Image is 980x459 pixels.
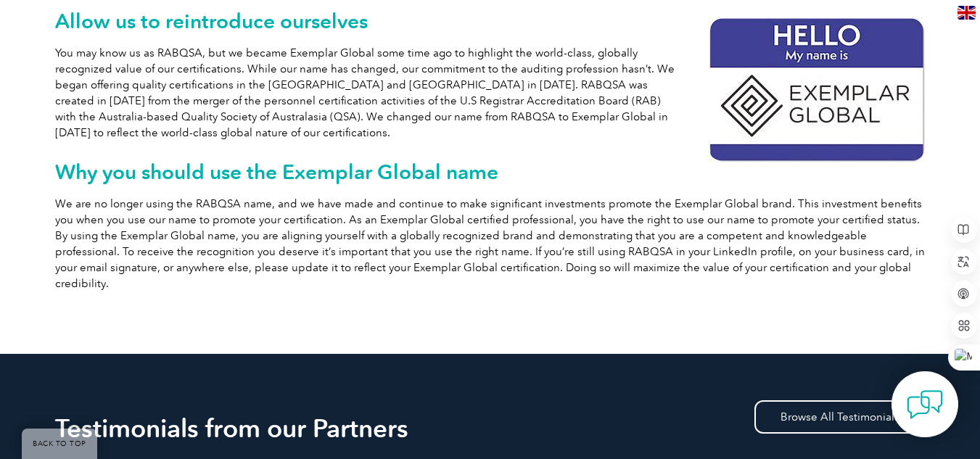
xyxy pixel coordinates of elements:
[55,45,926,141] p: You may know us as RABQSA, but we became Exemplar Global some time ago to highlight the world-cla...
[55,417,926,440] h2: Testimonials from our Partners
[55,9,926,33] h2: Allow us to reintroduce ourselves
[55,160,926,183] h2: Why you should use the Exemplar Global name
[22,429,97,459] a: BACK TO TOP
[55,196,926,291] p: We are no longer using the RABQSA name, and we have made and continue to make significant investm...
[754,400,926,434] a: Browse All Testimonials
[958,6,976,20] img: en
[907,386,943,423] img: contact-chat.png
